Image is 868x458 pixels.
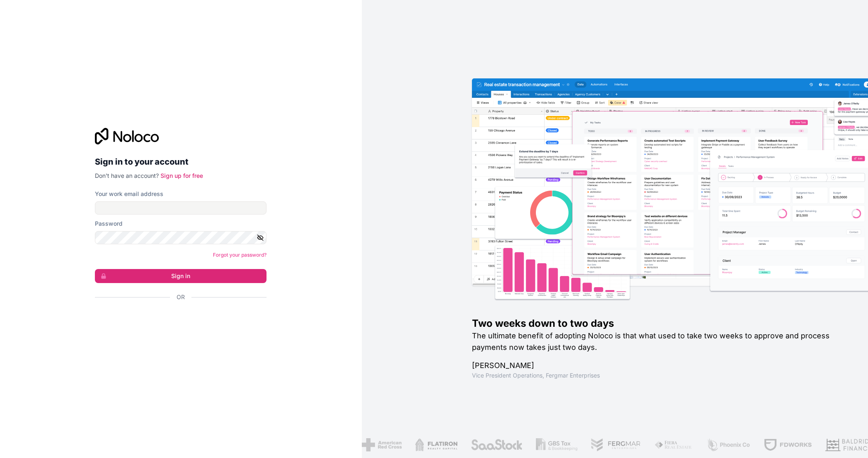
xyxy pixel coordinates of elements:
img: /assets/flatiron-C8eUkumj.png [407,438,450,451]
span: Don't have an account? [95,172,159,179]
h1: Two weeks down to two days [472,317,842,330]
img: /assets/american-red-cross-BAupjrZR.png [354,438,394,451]
a: Forgot your password? [213,252,267,258]
h2: The ultimate benefit of adopting Noloco is that what used to take two weeks to approve and proces... [472,330,842,353]
input: Password [95,231,267,244]
a: Sign up for free [160,172,203,179]
input: Email address [95,201,267,215]
span: Or [177,293,185,301]
h1: Vice President Operations , Fergmar Enterprises [472,371,842,380]
iframe: Sign in with Google Button [91,310,264,328]
label: Password [95,220,123,228]
label: Your work email address [95,190,163,198]
img: /assets/fergmar-CudnrXN5.png [583,438,634,451]
img: /assets/saastock-C6Zbiodz.png [463,438,515,451]
button: Sign in [95,269,267,283]
img: /assets/gbstax-C-GtDUiK.png [528,438,570,451]
img: /assets/fiera-fwj2N5v4.png [647,438,686,451]
h2: Sign in to your account [95,154,267,169]
img: /assets/fdworks-Bi04fVtw.png [756,438,804,451]
h1: [PERSON_NAME] [472,360,842,371]
img: /assets/phoenix-BREaitsQ.png [698,438,743,451]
